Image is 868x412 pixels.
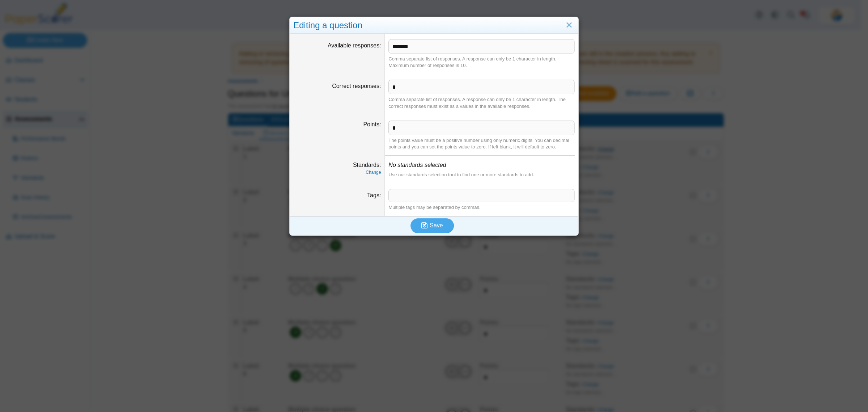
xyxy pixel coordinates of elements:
[563,19,575,31] a: Close
[388,189,575,202] tags: ​
[388,162,446,168] i: No standards selected
[388,56,575,69] div: Comma separate list of responses. A response can only be 1 character in length. Maximum number of...
[353,162,381,168] label: Standards
[410,218,454,233] button: Save
[388,137,575,150] div: The points value must be a positive number using only numeric digits. You can decimal points and ...
[388,172,575,178] div: Use our standards selection tool to find one or more standards to add.
[332,83,381,89] label: Correct responses
[367,192,381,198] label: Tags
[388,96,575,109] div: Comma separate list of responses. A response can only be 1 character in length. The correct respo...
[366,170,381,175] a: Change
[388,204,575,211] div: Multiple tags may be separated by commas.
[430,222,443,228] span: Save
[290,17,578,34] div: Editing a question
[328,42,381,49] label: Available responses
[363,121,381,127] label: Points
